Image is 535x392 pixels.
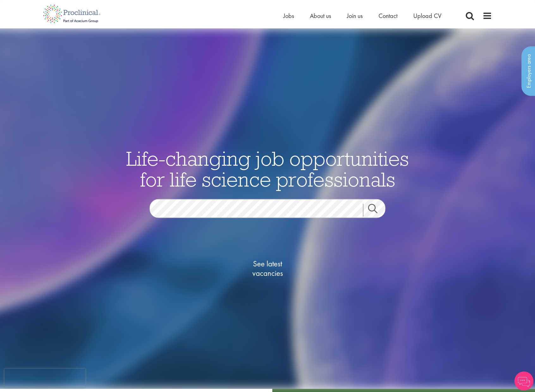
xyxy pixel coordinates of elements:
[4,369,85,388] iframe: reCAPTCHA
[363,204,390,217] a: Job search submit button
[236,259,299,278] span: See latest vacancies
[236,234,299,303] a: See latestvacancies
[514,371,533,390] img: Chatbot
[126,146,409,192] span: Life-changing job opportunities for life science professionals
[347,12,363,20] a: Join us
[413,12,441,20] a: Upload CV
[310,12,331,20] a: About us
[283,12,294,20] a: Jobs
[378,12,397,20] a: Contact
